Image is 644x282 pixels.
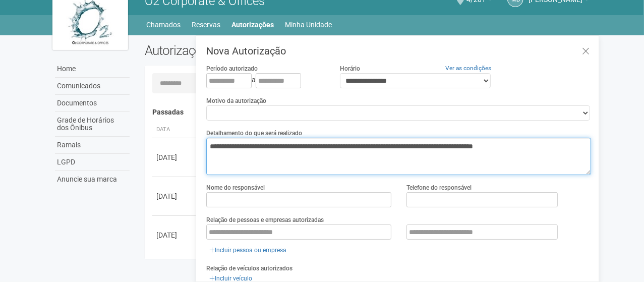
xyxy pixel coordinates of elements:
label: Período autorizado [206,64,258,73]
a: Ramais [55,137,130,154]
label: Motivo da autorização [206,96,266,105]
a: Comunicados [55,78,130,95]
label: Relação de veículos autorizados [206,264,292,273]
a: Reservas [192,18,221,32]
a: Minha Unidade [285,18,332,32]
a: Documentos [55,95,130,112]
label: Relação de pessoas e empresas autorizadas [206,215,324,224]
h3: Nova Autorização [206,46,591,56]
label: Horário [340,64,360,73]
div: [DATE] [156,230,194,240]
label: Detalhamento do que será realizado [206,129,302,138]
h4: Passadas [152,108,584,116]
a: Grade de Horários dos Ônibus [55,112,130,137]
a: Home [55,61,130,78]
a: Autorizações [232,18,274,32]
h2: Autorizações [145,43,361,58]
a: Ver as condições [445,65,491,72]
a: Anuncie sua marca [55,171,130,188]
div: a [206,73,324,88]
div: [DATE] [156,191,194,201]
a: Incluir pessoa ou empresa [206,245,289,256]
label: Telefone do responsável [406,183,472,192]
th: Data [152,122,198,138]
label: Nome do responsável [206,183,265,192]
div: [DATE] [156,152,194,162]
a: Chamados [147,18,181,32]
a: LGPD [55,154,130,171]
